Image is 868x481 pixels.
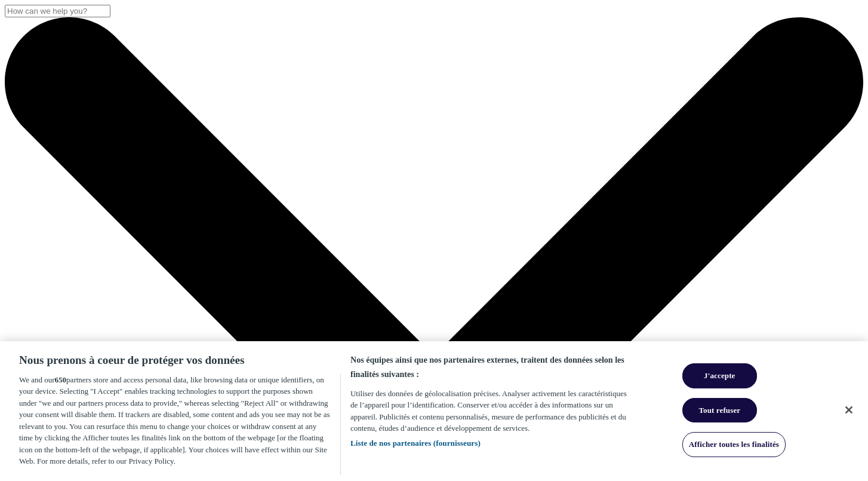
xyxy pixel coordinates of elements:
[350,353,631,382] h3: Nos équipes ainsi que nos partenaires externes, traitent des données selon les finalités suivantes :
[350,388,631,449] p: Utiliser des données de géolocalisation précises. Analyser activement les caractéristiques de l’a...
[19,374,341,475] div: We and our partners store and access personal data, like browsing data or unique identifiers, on ...
[19,353,331,368] h2: Nous prenons à coeur de protéger vos données
[682,363,757,388] button: J'accepte
[350,437,481,449] button: Liste de nos partenaires (fournisseurs)
[836,397,862,423] button: Fermer
[55,375,67,384] span: 650
[682,398,757,423] button: Tout refuser
[5,5,110,17] input: Recherche
[682,432,786,457] button: Afficher toutes les finalités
